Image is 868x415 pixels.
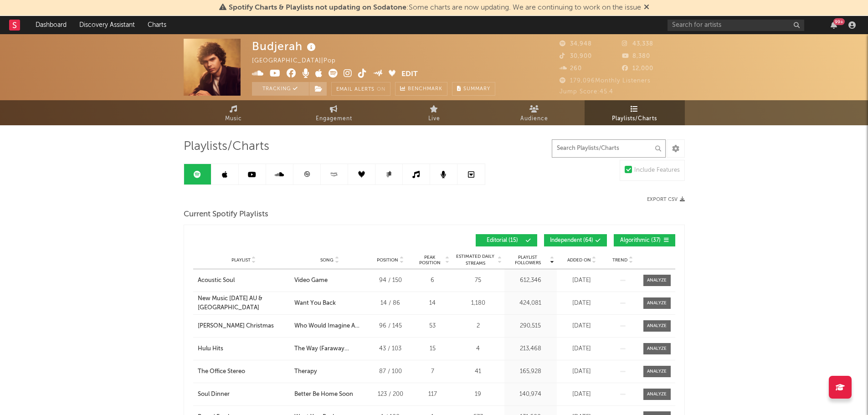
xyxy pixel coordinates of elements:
[612,113,657,124] span: Playlists/Charts
[520,113,548,124] span: Audience
[416,255,444,266] span: Peak Position
[668,20,804,31] input: Search for artists
[560,53,592,59] span: 30,900
[482,238,524,243] span: Editorial ( 15 )
[370,344,411,354] div: 43 / 103
[454,276,502,285] div: 75
[198,322,274,331] div: [PERSON_NAME] Christmas
[559,299,605,308] div: [DATE]
[252,56,346,67] div: [GEOGRAPHIC_DATA] | Pop
[331,82,390,96] button: Email AlertsOn
[560,89,613,95] span: Jump Score: 45.4
[294,367,317,376] div: Therapy
[229,4,406,11] span: Spotify Charts & Playlists not updating on Sodatone
[552,139,666,158] input: Search Playlists/Charts
[476,234,537,246] button: Editorial(15)
[73,16,141,34] a: Discovery Assistant
[559,367,605,376] div: [DATE]
[198,367,245,376] div: The Office Stereo
[507,390,555,399] div: 140,974
[198,390,290,399] a: Soul Dinner
[416,344,450,354] div: 15
[316,113,352,124] span: Engagement
[370,390,411,399] div: 123 / 200
[416,322,450,331] div: 53
[507,299,555,308] div: 424,081
[454,367,502,376] div: 41
[395,82,447,96] a: Benchmark
[559,390,605,399] div: [DATE]
[428,113,440,124] span: Live
[544,234,607,246] button: Independent(64)
[294,276,328,285] div: Video Game
[384,100,484,125] a: Live
[198,344,223,354] div: Hulu Hits
[198,390,230,399] div: Soul Dinner
[507,276,555,285] div: 612,346
[294,344,365,354] div: The Way (Faraway Downs Theme) - From "[GEOGRAPHIC_DATA]"
[560,41,592,47] span: 34,948
[634,165,680,176] div: Include Features
[559,276,605,285] div: [DATE]
[484,100,585,125] a: Audience
[647,197,685,202] button: Export CSV
[622,66,653,72] span: 12,000
[454,390,502,399] div: 19
[560,66,582,72] span: 260
[560,78,651,84] span: 179,096 Monthly Listeners
[416,276,450,285] div: 6
[559,344,605,354] div: [DATE]
[184,141,269,152] span: Playlists/Charts
[550,238,593,243] span: Independent ( 64 )
[620,238,662,243] span: Algorithmic ( 37 )
[833,18,845,25] div: 99 +
[507,344,555,354] div: 213,468
[370,299,411,308] div: 14 / 86
[612,257,627,263] span: Trend
[507,255,549,266] span: Playlist Followers
[622,53,650,59] span: 8,380
[614,234,675,246] button: Algorithmic(37)
[408,84,442,95] span: Benchmark
[294,322,365,331] div: Who Would Imagine A King
[507,322,555,331] div: 290,515
[198,276,290,285] a: Acoustic Soul
[198,276,235,285] div: Acoustic Soul
[567,257,591,263] span: Added On
[184,100,284,125] a: Music
[198,322,290,331] a: [PERSON_NAME] Christmas
[198,294,290,312] a: New Music [DATE] AU & [GEOGRAPHIC_DATA]
[507,367,555,376] div: 165,928
[294,299,336,308] div: Want You Back
[284,100,384,125] a: Engagement
[416,390,450,399] div: 117
[370,276,411,285] div: 94 / 150
[225,113,242,124] span: Music
[370,367,411,376] div: 87 / 100
[585,100,685,125] a: Playlists/Charts
[463,87,490,92] span: Summary
[454,253,497,267] span: Estimated Daily Streams
[454,344,502,354] div: 4
[416,367,450,376] div: 7
[454,299,502,308] div: 1,180
[559,322,605,331] div: [DATE]
[370,322,411,331] div: 96 / 145
[252,39,318,54] div: Budjerah
[377,257,398,263] span: Position
[644,4,649,11] span: Dismiss
[29,16,73,34] a: Dashboard
[320,257,334,263] span: Song
[831,21,837,29] button: 99+
[401,69,418,80] button: Edit
[252,82,309,96] button: Tracking
[198,367,290,376] a: The Office Stereo
[231,257,251,263] span: Playlist
[377,87,385,92] em: On
[622,41,653,47] span: 43,338
[416,299,450,308] div: 14
[454,322,502,331] div: 2
[452,82,495,96] button: Summary
[229,4,641,11] span: : Some charts are now updating. We are continuing to work on the issue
